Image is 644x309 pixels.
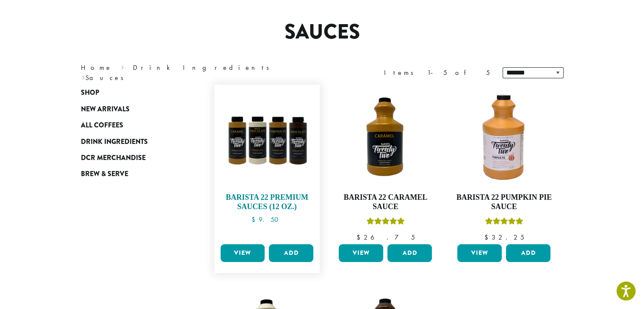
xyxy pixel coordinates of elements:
[337,193,434,211] h4: Barista 22 Caramel Sauce
[339,244,383,262] a: View
[121,60,124,73] span: ›
[81,169,128,179] span: Brew & Serve
[81,166,182,182] a: Brew & Serve
[81,63,112,72] a: Home
[218,89,316,241] a: Barista 22 Premium Sauces (12 oz.) $9.50
[218,193,316,211] h4: Barista 22 Premium Sauces (12 oz.)
[81,104,130,115] span: New Arrivals
[337,89,434,241] a: Barista 22 Caramel SauceRated 5.00 out of 5 $26.75
[337,89,434,186] img: B22-Caramel-Sauce_Stock-e1709240861679.png
[75,20,570,44] h1: Sauces
[455,89,553,186] img: DP3239.64-oz.01.default.png
[81,63,310,83] nav: Breadcrumb
[356,233,363,242] span: $
[221,244,265,262] a: View
[133,63,275,72] a: Drink Ingredients
[81,153,146,163] span: DCR Merchandise
[455,89,553,241] a: Barista 22 Pumpkin Pie SauceRated 5.00 out of 5 $32.25
[356,233,415,242] bdi: 26.75
[81,120,123,131] span: All Coffees
[387,244,432,262] button: Add
[81,88,99,98] span: Shop
[269,244,313,262] button: Add
[81,133,182,149] a: Drink Ingredients
[81,101,182,117] a: New Arrivals
[81,117,182,133] a: All Coffees
[457,244,502,262] a: View
[81,137,148,147] span: Drink Ingredients
[384,68,490,78] div: Items 1-5 of 5
[82,70,85,83] span: ›
[218,89,315,186] img: B22SauceSqueeze_All-300x300.png
[455,193,553,211] h4: Barista 22 Pumpkin Pie Sauce
[81,150,182,166] a: DCR Merchandise
[484,233,524,242] bdi: 32.25
[252,215,259,224] span: $
[366,216,404,229] div: Rated 5.00 out of 5
[506,244,550,262] button: Add
[485,216,523,229] div: Rated 5.00 out of 5
[81,85,182,101] a: Shop
[252,215,282,224] bdi: 9.50
[484,233,491,242] span: $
